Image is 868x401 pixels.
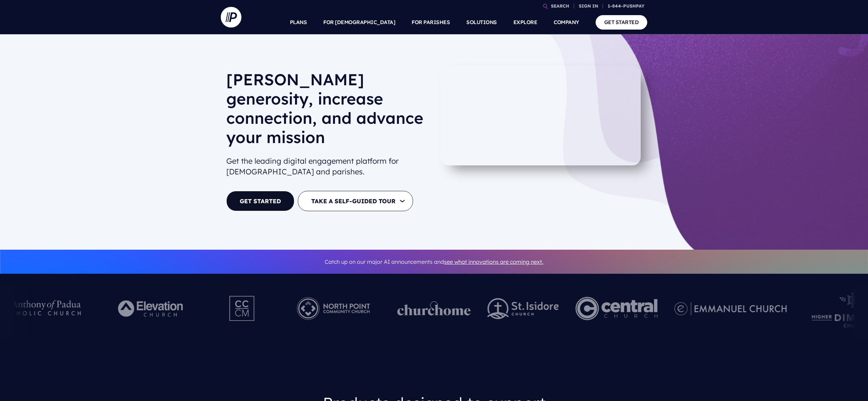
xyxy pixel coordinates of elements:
[226,254,642,270] p: Catch up on our major AI announcements and
[444,258,543,265] a: see what innovations are coming next.
[412,10,450,34] a: FOR PARISHES
[298,191,413,211] button: TAKE A SELF-GUIDED TOUR
[596,15,648,29] a: GET STARTED
[290,10,307,34] a: PLANS
[513,10,538,34] a: EXPLORE
[215,290,270,327] img: Pushpay_Logo__CCM
[397,301,471,316] img: pp_logos_1
[487,298,559,319] img: pp_logos_2
[226,153,428,180] h2: Get the leading digital engagement platform for [DEMOGRAPHIC_DATA] and parishes.
[554,10,579,34] a: COMPANY
[575,290,658,327] img: Central Church Henderson NV
[226,191,294,211] a: GET STARTED
[226,70,428,152] h1: [PERSON_NAME] generosity, increase connection, and advance your mission
[674,302,786,315] img: pp_logos_3
[104,290,199,327] img: Pushpay_Logo__Elevation
[466,10,497,34] a: SOLUTIONS
[286,290,381,327] img: Pushpay_Logo__NorthPoint
[323,10,395,34] a: FOR [DEMOGRAPHIC_DATA]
